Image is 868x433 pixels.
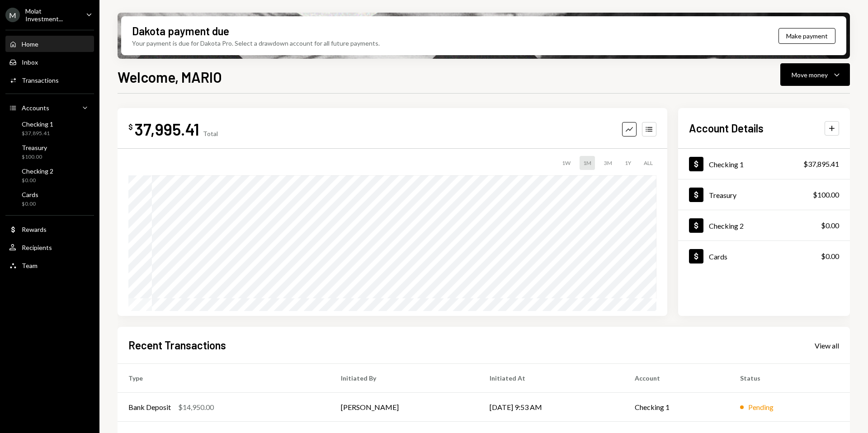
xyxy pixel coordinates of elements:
[22,262,38,269] div: Team
[5,221,94,237] a: Rewards
[330,393,478,422] td: [PERSON_NAME]
[792,70,828,80] div: Move money
[640,156,656,170] div: ALL
[22,130,53,137] div: $37,895.41
[5,257,94,273] a: Team
[5,239,94,255] a: Recipients
[118,364,330,393] th: Type
[5,99,94,116] a: Accounts
[709,252,727,261] div: Cards
[678,179,850,210] a: Treasury$100.00
[128,338,226,353] h2: Recent Transactions
[5,8,20,22] div: M
[780,63,850,86] button: Move money
[709,191,736,199] div: Treasury
[479,364,624,393] th: Initiated At
[22,144,47,151] div: Treasury
[22,244,52,251] div: Recipients
[624,393,729,422] td: Checking 1
[678,210,850,240] a: Checking 2$0.00
[22,167,53,175] div: Checking 2
[621,156,635,170] div: 1Y
[689,121,764,136] h2: Account Details
[22,191,38,198] div: Cards
[22,177,53,184] div: $0.00
[178,402,214,413] div: $14,950.00
[22,76,59,84] div: Transactions
[22,40,38,48] div: Home
[778,28,835,44] button: Make payment
[22,226,47,233] div: Rewards
[118,68,222,86] h1: Welcome, MARIO
[132,24,229,38] div: Dakota payment due
[729,364,850,393] th: Status
[815,341,839,350] div: View all
[803,159,839,169] div: $37,895.41
[709,221,744,230] div: Checking 2
[22,104,49,112] div: Accounts
[813,189,839,200] div: $100.00
[22,200,38,208] div: $0.00
[580,156,595,170] div: 1M
[203,130,218,137] div: Total
[5,54,94,70] a: Inbox
[624,364,729,393] th: Account
[600,156,616,170] div: 3M
[5,36,94,52] a: Home
[25,7,79,23] div: Molat Investment...
[678,149,850,179] a: Checking 1$37,895.41
[22,153,47,161] div: $100.00
[5,165,94,186] a: Checking 2$0.00
[128,122,133,132] div: $
[815,340,839,350] a: View all
[709,160,744,169] div: Checking 1
[5,188,94,210] a: Cards$0.00
[128,402,171,413] div: Bank Deposit
[558,156,574,170] div: 1W
[5,141,94,163] a: Treasury$100.00
[748,402,774,413] div: Pending
[821,251,839,262] div: $0.00
[22,58,38,66] div: Inbox
[330,364,478,393] th: Initiated By
[135,119,199,139] div: 37,995.41
[479,393,624,422] td: [DATE] 9:53 AM
[5,118,94,139] a: Checking 1$37,895.41
[5,72,94,88] a: Transactions
[821,220,839,231] div: $0.00
[678,241,850,271] a: Cards$0.00
[132,38,380,48] div: Your payment is due for Dakota Pro. Select a drawdown account for all future payments.
[22,120,53,128] div: Checking 1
